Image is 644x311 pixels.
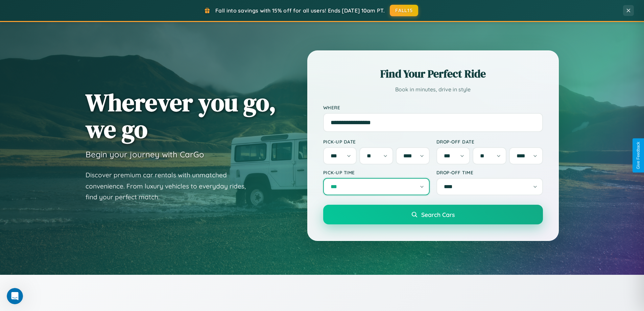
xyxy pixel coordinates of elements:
label: Drop-off Time [436,170,543,175]
p: Discover premium car rentals with unmatched convenience. From luxury vehicles to everyday rides, ... [86,170,255,203]
button: Search Cars [323,205,543,224]
label: Where [323,105,543,110]
h2: Find Your Perfect Ride [323,66,543,81]
label: Drop-off Date [436,139,543,145]
span: Fall into savings with 15% off for all users! Ends [DATE] 10am PT. [215,7,385,14]
label: Pick-up Time [323,170,430,175]
div: Give Feedback [636,142,641,169]
h1: Wherever you go, we go [86,89,276,142]
p: Book in minutes, drive in style [323,85,543,94]
h3: Begin your journey with CarGo [86,149,204,159]
iframe: Intercom live chat [7,288,23,304]
label: Pick-up Date [323,139,430,145]
span: Search Cars [421,211,455,218]
button: FALL15 [390,5,418,16]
